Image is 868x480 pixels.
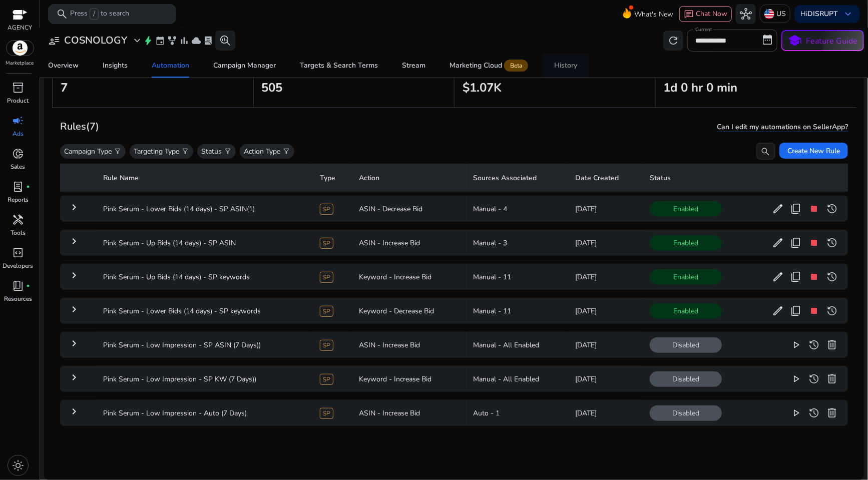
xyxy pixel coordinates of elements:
[181,147,189,155] span: filter_alt
[473,340,560,350] div: Manual - All Enabled
[465,164,568,192] th: Sources Associated
[219,35,231,47] span: search_insights
[12,214,24,226] span: handyman
[12,247,24,259] span: code_blocks
[450,62,530,70] div: Marketing Cloud
[772,305,784,317] span: edit
[788,269,804,285] button: content_copy
[568,230,642,256] td: [DATE]
[215,31,235,51] button: search_insights
[48,62,79,69] div: Overview
[8,195,29,204] p: Reports
[808,407,820,419] span: history
[320,306,333,317] span: SP
[824,235,840,251] button: history
[568,366,642,392] td: [DATE]
[650,405,722,421] span: Disabled
[12,82,24,94] span: inventory_2
[772,237,784,249] span: edit
[68,303,80,315] mat-icon: keyboard_arrow_right
[473,204,560,214] div: Manual - 4
[351,196,465,222] td: ASIN - Decrease Bid
[826,339,838,351] span: delete
[650,337,722,353] span: Disabled
[770,201,786,217] button: edit
[179,36,189,46] span: bar_chart
[650,235,722,251] span: Enabled
[790,339,802,351] span: play_arrow
[11,228,26,237] p: Tools
[155,36,165,46] span: event
[8,96,29,105] p: Product
[568,332,642,358] td: [DATE]
[717,122,848,132] span: Can I edit my automations on SellerApp?
[790,305,802,317] span: content_copy
[64,146,112,157] p: Campaign Type
[203,36,213,46] span: lab_profile
[320,408,333,419] span: SP
[95,164,312,192] th: Rule Name
[95,230,312,256] td: Pink Serum - Up Bids (14 days) - SP ASIN
[806,337,822,353] button: history
[68,371,80,383] mat-icon: keyboard_arrow_right
[826,237,838,249] span: history
[56,8,68,20] span: search
[779,143,848,159] button: Create New Rule
[788,337,804,353] button: play_arrow
[634,6,673,23] span: What's New
[312,164,351,192] th: Type
[740,8,752,20] span: hub
[806,371,822,387] button: history
[790,407,802,419] span: play_arrow
[95,196,312,222] td: Pink Serum - Lower Bids (14 days) - SP ASIN(1)
[824,337,840,353] button: delete
[842,8,854,20] span: keyboard_arrow_down
[696,9,727,19] span: Chat Now
[808,373,820,385] span: history
[300,62,378,69] div: Targets & Search Terms
[781,30,864,51] button: schoolFeature Guide
[351,298,465,324] td: Keyword - Decrease Bid
[800,11,838,18] p: Hi
[826,407,838,419] span: delete
[320,204,333,215] span: SP
[351,366,465,392] td: Keyword - Increase Bid
[650,303,722,319] span: Enabled
[806,269,822,285] button: stop
[473,272,560,282] div: Manual - 11
[807,9,838,19] b: DISRUPT
[808,271,820,283] span: stop
[3,261,34,270] p: Developers
[808,237,820,249] span: stop
[8,23,32,32] p: AGENCY
[463,81,647,95] h2: $1.07K
[806,235,822,251] button: stop
[95,332,312,358] td: Pink Serum - Low Impression - SP ASIN (7 Days))
[568,264,642,290] td: [DATE]
[772,203,784,215] span: edit
[12,148,24,160] span: donut_small
[95,298,312,324] td: Pink Serum - Lower Bids (14 days) - SP keywords
[48,35,60,47] span: user_attributes
[143,36,153,46] span: bolt
[12,459,24,471] span: light_mode
[7,41,34,56] img: amazon.svg
[806,201,822,217] button: stop
[826,271,838,283] span: history
[6,60,34,67] p: Marketplace
[114,147,122,155] span: filter_alt
[826,373,838,385] span: delete
[12,115,24,127] span: campaign
[64,35,127,47] h3: COSNOLOGY
[12,181,24,193] span: lab_profile
[568,196,642,222] td: [DATE]
[667,35,679,47] span: refresh
[473,374,560,384] div: Manual - All Enabled
[351,400,465,426] td: ASIN - Increase Bid
[824,269,840,285] button: history
[402,62,425,69] div: Stream
[320,238,333,249] span: SP
[152,62,189,69] div: Automation
[13,129,24,138] p: Ads
[808,305,820,317] span: stop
